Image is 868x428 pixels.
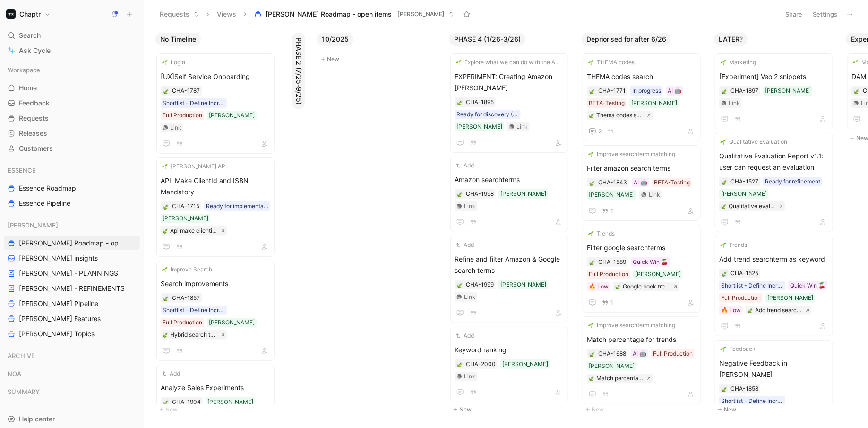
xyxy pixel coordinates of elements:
span: [PERSON_NAME] Roadmap - open items [19,238,128,248]
span: API: Make ClientId and ISBN Mandatory [161,175,270,198]
img: 🌱 [721,139,726,145]
span: Analyze Sales Experiments [161,382,270,393]
div: Shortlist - Define Increment [721,396,783,406]
div: 🍃 [163,295,169,301]
span: Trends [597,229,615,238]
img: 🍃 [163,228,168,234]
span: LATER? [719,35,743,44]
div: CHA-1858 [730,384,758,393]
button: LATER? [714,33,748,46]
img: 🌱 [162,164,168,169]
img: 🍃 [589,260,595,265]
button: 🌱Feedback [719,344,757,354]
span: [UX]Self Service Onboarding [161,71,270,82]
div: Depriorised for after 6/26New [578,28,710,420]
button: New [317,53,442,65]
span: Workspace [8,65,40,75]
span: Help center [19,415,55,423]
span: Requests [19,114,49,123]
div: No TimelineNew [152,28,284,420]
span: [PERSON_NAME] Topics [19,329,95,339]
div: 🍃 [163,399,169,405]
a: [PERSON_NAME] Topics [4,327,140,341]
a: [PERSON_NAME] - PLANNINGS [4,266,140,280]
button: 🍃 [456,191,463,197]
div: Api make clientid and isbn mandatory [170,226,218,236]
span: Amazon searchterms [455,174,564,185]
button: No Timeline [155,33,201,46]
h1: Chaptr [19,10,41,18]
div: BETA-Testing [589,98,625,108]
div: Quick Win 🍒 [790,281,825,290]
img: 🍃 [163,204,169,210]
button: 1 [600,297,615,308]
span: [Experiment] Veo 2 snippets [719,71,829,82]
button: Requests [155,7,203,21]
span: PHASE 4 (1/26-3/26) [454,35,521,44]
span: Negative Feedback in [PERSON_NAME] [719,358,829,380]
div: 🍃 [721,178,728,185]
button: 2 [587,126,603,137]
div: CHA-1688 [598,349,626,358]
img: 🍃 [457,100,463,105]
div: [PERSON_NAME] [767,293,813,303]
img: 🍃 [163,296,169,301]
div: 🔥 Low [721,306,741,315]
a: 🌱Improve searchterm matchingFilter amazon search termsAI 🤖BETA-Testing[PERSON_NAME]Link1 [583,145,701,221]
a: [PERSON_NAME] Pipeline [4,297,140,311]
div: LATER?New [710,28,842,420]
a: 🌱[PERSON_NAME] APIAPI: Make ClientId and ISBN MandatoryReady for implementation[PERSON_NAME]🍃Api ... [156,157,275,257]
div: Full Production [653,349,693,358]
button: 🍃 [853,87,860,94]
span: NOA [8,369,21,378]
button: 🌱Marketing [719,58,757,67]
a: AddRefine and filter Amazon & Google search terms[PERSON_NAME]Link [450,236,568,323]
div: 🍃 [721,270,728,277]
a: [PERSON_NAME] - REFINEMENTS [4,281,140,296]
img: 🍃 [722,88,727,94]
a: [PERSON_NAME] Roadmap - open items [4,236,140,250]
div: AI 🤖 [634,178,647,187]
img: 🌱 [162,267,168,272]
span: THEMA codes [597,58,635,67]
div: 🍃 [163,203,169,210]
button: 🌱[PERSON_NAME] API [161,162,228,171]
button: 🍃 [589,87,595,94]
span: Trends [729,240,747,250]
span: Feedback [729,344,756,354]
div: SUMMARY [4,384,140,402]
a: Home [4,81,140,95]
div: 🍃 [589,259,595,265]
div: [PERSON_NAME] [4,218,140,232]
a: Releases [4,126,140,140]
img: 🍃 [163,400,169,405]
div: Shortlist - Define Increment [721,281,783,290]
span: [PERSON_NAME] Pipeline [19,299,98,308]
a: 🌱Improve searchterm matchingMatch percentage for trendsAI 🤖Full Production[PERSON_NAME]🍃Match per... [583,316,701,404]
div: [PERSON_NAME] [500,280,546,289]
div: Full Production [163,318,202,327]
div: Link [649,190,660,200]
div: CHA-1998 [466,189,494,199]
div: Google book trends [623,282,670,291]
button: 🍃 [456,99,463,105]
span: ESSENCE [8,166,36,175]
span: Improve searchterm matching [597,321,675,330]
div: 🍃 [721,87,728,94]
button: Add [455,161,475,170]
span: Qualitative Evaluation Report v1.1: user can request an evaluation [719,150,829,173]
button: 🌱Trends [719,240,748,250]
div: PHASE 4 (1/26-3/26)New [446,28,578,420]
a: [PERSON_NAME] Features [4,312,140,326]
span: Essence Roadmap [19,183,76,193]
div: NOA [4,367,140,381]
button: 🌱Explore what we can do with the Amazon API [455,58,564,67]
span: Match percentage for trends [587,334,696,345]
span: [PERSON_NAME] - REFINEMENTS [19,284,125,293]
button: 🍃 [589,179,595,186]
div: Shortlist - Define Increment [163,98,225,108]
div: Workspace [4,63,140,77]
img: 🌱 [721,242,726,248]
div: CHA-1527 [730,177,758,186]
